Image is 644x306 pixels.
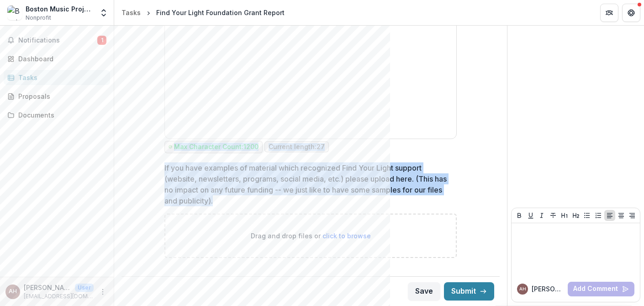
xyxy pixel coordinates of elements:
[26,14,51,22] span: Nonprofit
[581,210,592,221] button: Bullet List
[525,210,536,221] button: Underline
[593,210,604,221] button: Ordered List
[269,143,325,151] p: Current length: 27
[97,4,110,22] button: Open entity switcher
[627,210,638,221] button: Align Right
[514,210,525,221] button: Bold
[532,284,564,294] p: [PERSON_NAME]
[121,8,141,17] div: Tasks
[118,6,144,19] a: Tasks
[18,54,103,64] div: Dashboard
[519,287,526,291] div: Amanda Hill
[622,4,640,22] button: Get Help
[97,36,106,45] span: 1
[568,282,634,296] button: Add Comment
[4,107,110,123] a: Documents
[559,210,570,221] button: Heading 1
[18,91,103,101] div: Proposals
[75,284,94,292] p: User
[18,37,97,44] span: Notifications
[4,33,110,48] button: Notifications1
[9,289,17,295] div: Amanda Hill
[4,70,110,85] a: Tasks
[4,51,110,66] a: Dashboard
[570,210,581,221] button: Heading 2
[616,210,627,221] button: Align Center
[24,292,94,301] p: [EMAIL_ADDRESS][DOMAIN_NAME]
[164,162,451,206] p: If you have examples of material which recognized Find Your Light support (website, newsletters, ...
[26,4,94,14] div: Boston Music Project
[97,286,108,297] button: More
[18,110,103,120] div: Documents
[251,231,371,241] p: Drag and drop files or
[4,89,110,104] a: Proposals
[118,6,288,19] nav: breadcrumb
[7,5,22,20] img: Boston Music Project
[24,283,71,292] p: [PERSON_NAME]
[536,210,547,221] button: Italicize
[444,282,494,301] button: Submit
[408,282,440,301] button: Save
[322,232,371,240] span: click to browse
[548,210,559,221] button: Strike
[600,4,618,22] button: Partners
[18,73,103,82] div: Tasks
[174,143,259,151] p: Max Character Count: 1200
[156,8,285,17] div: Find Your Light Foundation Grant Report
[604,210,615,221] button: Align Left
